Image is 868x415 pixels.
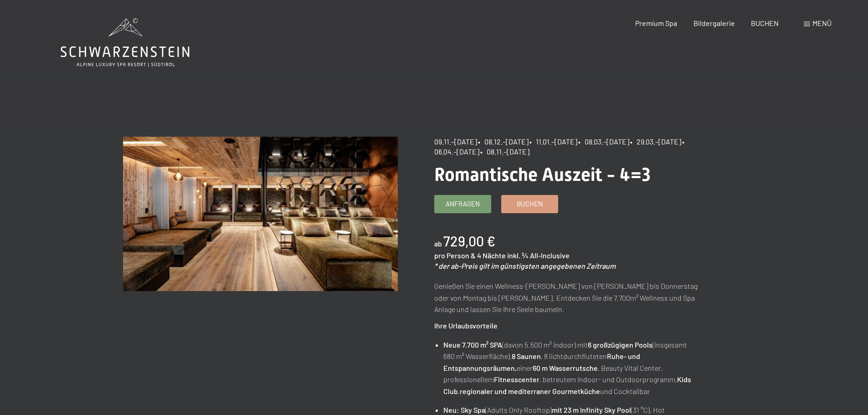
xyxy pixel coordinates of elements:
img: Romantische Auszeit - 4=3 [123,137,398,291]
span: • 08.12.–[DATE] [478,137,529,146]
strong: Ihre Urlaubsvorteile [434,321,498,330]
span: Anfragen [446,199,480,209]
span: inkl. ¾ All-Inclusive [507,251,570,260]
a: Bildergalerie [693,19,735,27]
em: * der ab-Preis gilt im günstigsten angegebenen Zeitraum [434,261,616,270]
strong: Ruhe- und Entspannungsräumen, [443,352,640,372]
strong: 6 großzügigen Pools [588,340,652,349]
a: Premium Spa [635,19,677,27]
span: • 11.01.–[DATE] [529,137,577,146]
strong: mit 23 m Infinity Sky Pool [552,405,631,414]
strong: regionaler und mediterraner Gourmetküche [460,387,600,395]
span: Buchen [517,199,543,209]
strong: 60 m Wasserrutsche [533,364,598,372]
strong: Kids Club [443,375,691,395]
span: • 29.03.–[DATE] [630,137,681,146]
strong: Neu: Sky Spa [443,405,485,414]
span: ab [434,239,442,248]
span: 09.11.–[DATE] [434,137,477,146]
span: 4 Nächte [477,251,506,260]
span: pro Person & [434,251,476,260]
span: Menü [812,19,832,27]
a: BUCHEN [751,19,779,27]
li: (davon 5.500 m² indoor) mit (insgesamt 680 m² Wasserfläche), , 8 lichtdurchfluteten einer , Beaut... [443,339,709,397]
b: 729,00 € [443,233,495,249]
a: Anfragen [435,195,491,213]
span: • 08.03.–[DATE] [578,137,629,146]
span: Romantische Auszeit - 4=3 [434,164,651,185]
a: Buchen [502,195,558,213]
strong: Neue 7.700 m² SPA [443,340,502,349]
p: Genießen Sie einen Wellness-[PERSON_NAME] von [PERSON_NAME] bis Donnerstag oder von Montag bis [P... [434,280,709,315]
span: • 08.11.–[DATE] [480,147,529,156]
strong: 8 Saunen [512,352,541,360]
strong: Fitnesscenter [494,375,539,384]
